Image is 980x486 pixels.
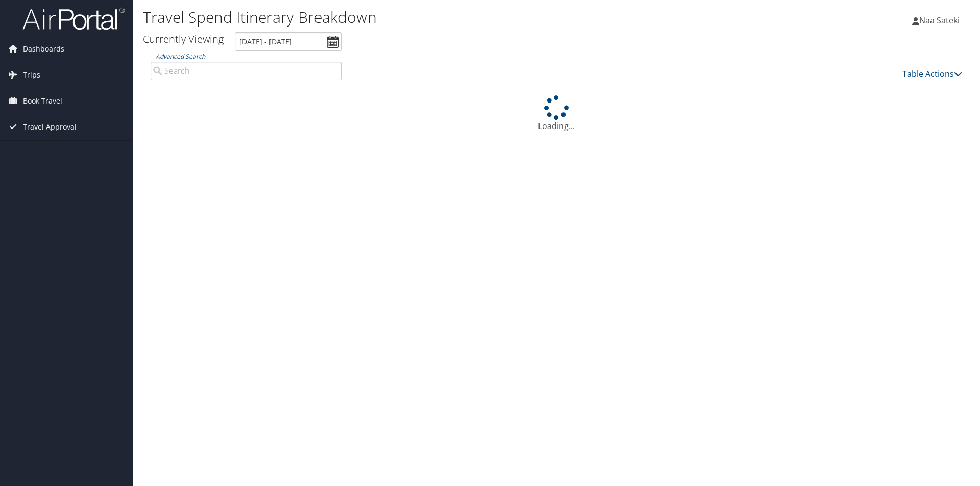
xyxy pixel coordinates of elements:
span: Book Travel [23,88,62,114]
span: Naa Sateki [919,15,960,26]
h3: Currently Viewing [143,32,224,46]
input: Advanced Search [151,62,342,80]
a: Advanced Search [156,52,205,61]
input: [DATE] - [DATE] [235,32,342,51]
h1: Travel Spend Itinerary Breakdown [143,7,694,28]
a: Naa Sateki [912,5,970,36]
a: Table Actions [902,68,962,80]
span: Dashboards [23,36,64,62]
span: Travel Approval [23,114,77,140]
img: airportal-logo.png [22,7,125,31]
div: Loading... [143,95,970,132]
span: Trips [23,62,40,88]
